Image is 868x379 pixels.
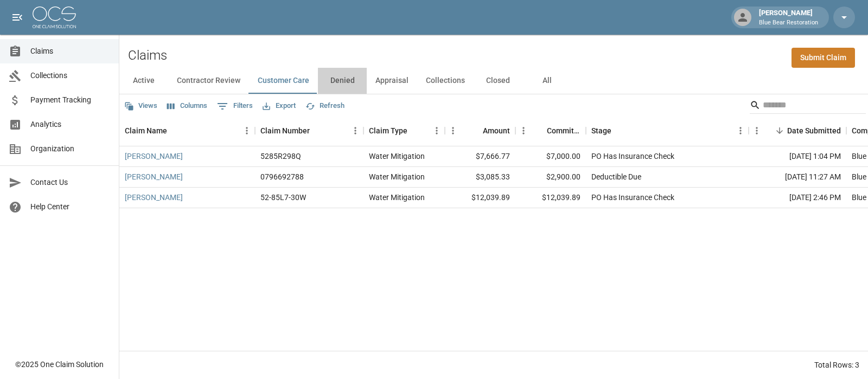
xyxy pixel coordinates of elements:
[483,115,510,146] div: Amount
[474,68,522,94] button: Closed
[792,48,855,68] a: Submit Claim
[164,98,210,114] button: Select columns
[772,123,787,138] button: Sort
[445,188,515,208] div: $12,039.89
[429,123,445,139] button: Menu
[445,167,515,188] div: $3,085.33
[310,123,325,138] button: Sort
[125,115,167,146] div: Claim Name
[260,98,298,114] button: Export
[369,151,425,162] div: Water Mitigation
[787,115,841,146] div: Date Submitted
[30,119,110,130] span: Analytics
[547,115,580,146] div: Committed Amount
[515,123,532,139] button: Menu
[7,7,28,28] button: open drawer
[515,188,586,208] div: $12,039.89
[591,171,641,182] div: Deductible Due
[522,68,571,94] button: All
[749,146,846,167] div: [DATE] 1:04 PM
[367,68,417,94] button: Appraisal
[749,167,846,188] div: [DATE] 11:27 AM
[168,68,249,94] button: Contractor Review
[30,177,110,188] span: Contact Us
[30,94,110,106] span: Payment Tracking
[515,167,586,188] div: $2,900.00
[369,192,425,203] div: Water Mitigation
[125,192,183,203] a: [PERSON_NAME]
[369,115,407,146] div: Claim Type
[445,146,515,167] div: $7,666.77
[249,68,318,94] button: Customer Care
[33,7,76,28] img: ocs-logo-white-transparent.png
[318,68,367,94] button: Denied
[363,115,445,146] div: Claim Type
[119,68,868,94] div: dynamic tabs
[347,123,363,139] button: Menu
[303,98,347,114] button: Refresh
[417,68,474,94] button: Collections
[750,97,866,116] div: Search
[445,123,461,139] button: Menu
[30,201,110,213] span: Help Center
[122,98,160,114] button: Views
[732,123,749,139] button: Menu
[260,151,301,162] div: 5285R298Q
[468,123,483,138] button: Sort
[814,359,859,370] div: Total Rows: 3
[30,143,110,155] span: Organization
[119,68,168,94] button: Active
[369,171,425,182] div: Water Mitigation
[445,115,515,146] div: Amount
[260,192,306,203] div: 52-85L7-30W
[125,171,183,182] a: [PERSON_NAME]
[128,48,167,63] h2: Claims
[515,146,586,167] div: $7,000.00
[755,8,822,27] div: [PERSON_NAME]
[30,70,110,81] span: Collections
[167,123,182,138] button: Sort
[407,123,423,138] button: Sort
[515,115,586,146] div: Committed Amount
[532,123,547,138] button: Sort
[591,192,674,203] div: PO Has Insurance Check
[119,115,255,146] div: Claim Name
[591,151,674,162] div: PO Has Insurance Check
[749,123,765,139] button: Menu
[214,98,256,115] button: Show filters
[749,188,846,208] div: [DATE] 2:46 PM
[749,115,846,146] div: Date Submitted
[586,115,749,146] div: Stage
[15,359,104,370] div: © 2025 One Claim Solution
[611,123,627,138] button: Sort
[255,115,363,146] div: Claim Number
[260,171,304,182] div: 0796692788
[759,18,818,28] p: Blue Bear Restoration
[125,151,183,162] a: [PERSON_NAME]
[239,123,255,139] button: Menu
[591,115,611,146] div: Stage
[260,115,310,146] div: Claim Number
[30,46,110,57] span: Claims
